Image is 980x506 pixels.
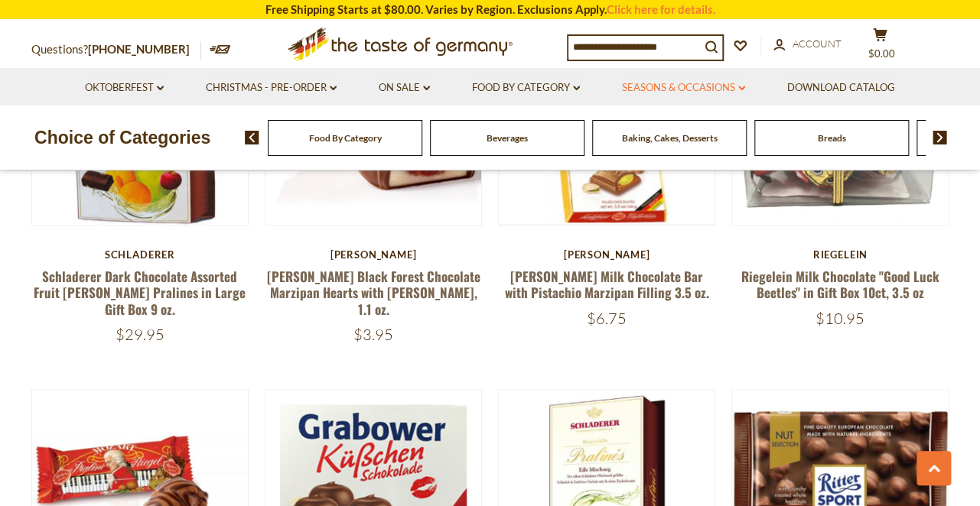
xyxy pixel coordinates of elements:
[741,266,939,301] a: Riegelein Milk Chocolate "Good Luck Beetles" in Gift Box 10ct, 3.5 oz
[353,324,393,343] span: $3.95
[34,266,246,318] a: Schladerer Dark Chocolate Assorted Fruit [PERSON_NAME] Pralines in Large Gift Box 9 oz.
[793,37,842,50] span: Account
[816,308,864,327] span: $10.95
[498,248,716,260] div: [PERSON_NAME]
[309,132,382,144] a: Food By Category
[787,79,894,96] a: Download Catalog
[245,131,259,144] img: previous arrow
[858,28,903,66] button: $0.00
[622,79,745,96] a: Seasons & Occasions
[607,2,715,16] a: Click here for details.
[818,132,846,144] a: Breads
[85,79,164,96] a: Oktoberfest
[505,266,709,301] a: [PERSON_NAME] Milk Chocolate Bar with Pistachio Marzipan Filling 3.5 oz.
[31,40,201,60] p: Questions?
[266,266,480,318] a: [PERSON_NAME] Black Forest Chocolate Marzipan Hearts with [PERSON_NAME], 1.1 oz.
[773,36,842,53] a: Account
[587,308,627,327] span: $6.75
[622,132,718,144] a: Baking, Cakes, Desserts
[487,132,528,144] a: Beverages
[116,324,164,343] span: $29.95
[88,42,190,56] a: [PHONE_NUMBER]
[265,248,483,260] div: [PERSON_NAME]
[206,79,337,96] a: Christmas - PRE-ORDER
[31,248,249,260] div: Schladerer
[472,79,580,96] a: Food By Category
[379,79,430,96] a: On Sale
[933,131,947,144] img: next arrow
[868,47,895,60] span: $0.00
[731,248,949,260] div: Riegelein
